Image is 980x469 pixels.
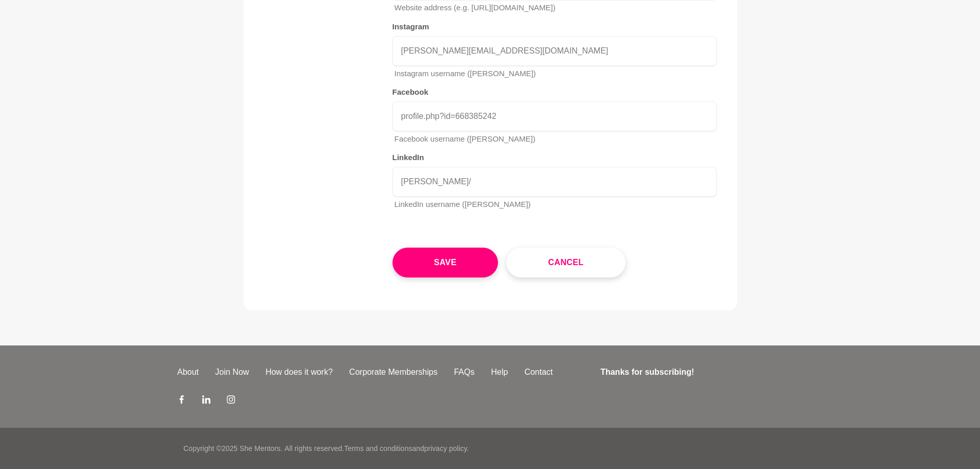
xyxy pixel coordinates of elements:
[393,248,498,277] button: Save
[393,167,717,197] input: LinkedIn username
[344,444,412,453] a: Terms and conditions
[516,366,561,378] a: Contact
[169,366,207,378] a: About
[395,133,717,145] p: Facebook username ([PERSON_NAME])
[393,153,717,163] h5: LinkedIn
[227,395,235,407] a: Instagram
[177,395,186,407] a: Facebook
[600,366,796,378] h4: Thanks for subscribing!
[424,444,467,453] a: privacy policy
[395,68,717,80] p: Instagram username ([PERSON_NAME])
[257,366,341,378] a: How does it work?
[393,101,717,131] input: Facebook username
[184,443,282,454] p: Copyright © 2025 She Mentors .
[395,199,717,211] p: LinkedIn username ([PERSON_NAME])
[207,366,257,378] a: Join Now
[395,2,717,14] p: Website address (e.g. [URL][DOMAIN_NAME])
[202,395,210,407] a: LinkedIn
[483,366,516,378] a: Help
[506,248,625,277] button: Cancel
[393,88,717,97] h5: Facebook
[341,366,446,378] a: Corporate Memberships
[393,22,717,32] h5: Instagram
[446,366,483,378] a: FAQs
[393,36,717,66] input: Instagram username
[284,443,469,454] p: All rights reserved. and .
